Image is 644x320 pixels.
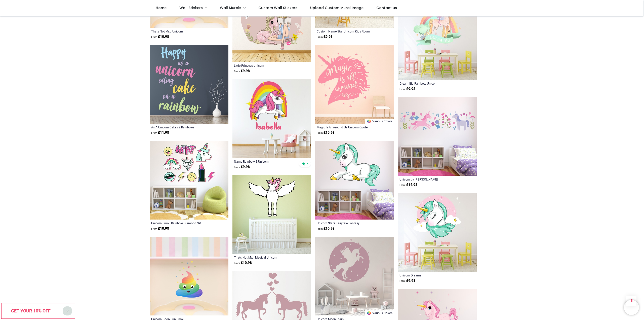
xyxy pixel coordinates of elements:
[317,130,335,135] strong: £ 15.98
[179,5,203,10] span: Wall Stickers
[310,5,364,10] span: Upload Custom Mural Image
[232,79,311,158] img: Personalised Name Rainbow & Unicorn Wall Sticker
[234,159,295,163] a: Name Rainbow & Unicorn
[317,35,323,38] span: From
[317,29,377,33] a: Custom Name Star Unicorn Kids Room
[398,97,477,176] img: Unicorn Wall Sticker by Klara Hawkins
[365,119,394,124] a: Various Colors
[234,164,250,169] strong: £ 9.98
[317,227,323,230] span: From
[234,166,240,168] span: From
[150,141,228,220] img: Unicorn Emoji Rainbow Diamond Wall Sticker Set
[151,35,157,38] span: From
[399,88,406,90] span: From
[234,70,240,73] span: From
[151,130,169,135] strong: £ 11.98
[234,68,250,74] strong: £ 9.98
[234,255,295,259] a: Thats Not My... Magical Unicorn
[399,86,415,91] strong: £ 9.98
[317,34,333,39] strong: £ 9.98
[234,260,252,265] strong: £ 10.98
[315,45,394,124] img: Magic Is All Around Us Unicorn Quote Wall Sticker
[220,5,241,10] span: Wall Murals
[150,237,228,315] img: Unicorn Poop Fun Emoji Wall Sticker
[151,125,212,129] a: As A Unicorn Cakes & Rainbows
[365,310,394,315] a: Various Colors
[151,131,157,134] span: From
[399,81,460,85] a: Dream Big Rainbow Unicorn
[399,273,460,277] a: Unicorn Dreams
[399,177,460,181] a: Unicorn by [PERSON_NAME]
[399,279,406,282] span: From
[399,278,415,283] strong: £ 9.98
[317,226,335,231] strong: £ 10.98
[156,5,167,10] span: Home
[151,226,169,231] strong: £ 10.98
[150,45,228,124] img: Happy As A Unicorn Cakes & Rainbows Wall Sticker
[151,221,212,225] a: Unicorn Emoji Rainbow Diamond Set
[624,300,639,315] iframe: Brevo live chat
[367,311,371,315] img: Color Wheel
[315,141,394,220] img: Unicorn Stars Fairytale Fantasy Wall Sticker
[398,193,477,272] img: Unicorn Dreams Wall Sticker
[258,5,297,10] span: Custom Wall Stickers
[234,63,295,67] a: Little Princess Unicorn
[398,1,477,80] img: Dream Big Rainbow Unicorn Wall Sticker
[315,237,394,315] img: Unicorn Moon Stars Wall Sticker
[317,221,377,225] a: Unicorn Stars Fairytale Fantasy
[151,29,212,33] a: Thats Not My... Unicorn
[399,182,417,187] strong: £ 14.98
[306,162,308,166] span: 5
[317,125,377,129] a: Magic Is All Around Us Unicorn Quote
[232,175,311,254] img: Thats Not My... Magical Unicorn Wall Sticker
[151,34,169,39] strong: £ 10.98
[234,262,240,264] span: From
[376,5,397,10] span: Contact us
[317,131,323,134] span: From
[399,184,406,186] span: From
[367,119,371,124] img: Color Wheel
[151,227,157,230] span: From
